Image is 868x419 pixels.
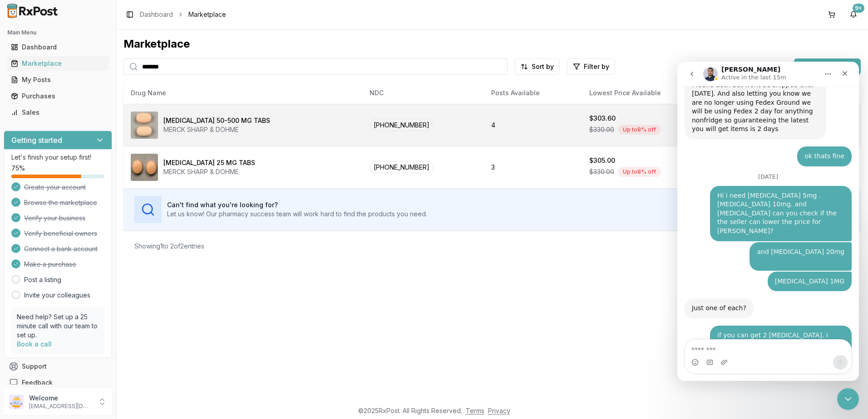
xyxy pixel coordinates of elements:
img: Januvia 25 MG TABS [131,154,158,181]
button: Dashboard [4,40,112,54]
h3: Getting started [11,135,62,146]
div: Dashboard [11,43,105,52]
a: Dashboard [7,39,108,55]
button: Sales [4,105,112,120]
span: $330.00 [589,125,614,134]
th: Drug Name [123,82,362,104]
a: Invite your colleagues [24,291,90,300]
a: Book a call [17,340,52,348]
div: Showing 1 to 2 of 2 entries [134,242,204,251]
div: $303.60 [589,114,616,123]
th: NDC [362,82,484,104]
span: List new post [810,61,855,72]
span: Sort by [532,62,554,71]
nav: breadcrumb [140,10,226,19]
button: Feedback [4,375,112,391]
span: 75 % [11,164,25,173]
iframe: Intercom live chat [837,388,859,410]
a: My Posts [7,72,108,88]
div: LUIS says… [7,264,174,336]
button: Sort by [515,58,560,75]
div: 9+ [853,4,864,13]
span: Verify your business [24,214,85,223]
textarea: Message… [8,278,174,293]
iframe: Intercom live chat [677,62,859,381]
div: My Posts [11,75,105,84]
img: RxPost Logo [4,4,62,18]
button: Upload attachment [43,297,50,304]
div: Up to 8 % off [618,167,661,177]
span: Verify beneficial owners [24,229,97,238]
p: Welcome [29,394,92,403]
div: if you can get 2 [MEDICAL_DATA]. i don't know how many they have and this [MEDICAL_DATA] is in ad... [40,269,167,323]
th: Posts Available [484,82,582,104]
a: Terms [466,407,484,414]
div: [MEDICAL_DATA] 50-500 MG TABS [163,116,270,125]
button: Emoji picker [14,297,21,304]
span: Connect a bank account [24,244,98,253]
button: Support [4,358,112,375]
button: Filter by [567,58,615,75]
img: Janumet 50-500 MG TABS [131,112,158,139]
p: [EMAIL_ADDRESS][DOMAIN_NAME] [29,403,92,410]
span: Browse the marketplace [24,198,97,207]
button: Send a message… [156,293,170,308]
button: List new post [794,58,861,75]
div: Purchases [11,92,105,101]
div: Marketplace [123,37,861,51]
a: Marketplace [7,55,108,72]
span: Marketplace [188,10,226,19]
button: Marketplace [4,56,112,71]
a: Purchases [7,88,108,104]
a: Dashboard [140,10,173,19]
span: [PHONE_NUMBER] [370,161,434,173]
button: Gif picker [29,297,36,304]
p: Need help? Set up a 25 minute call with our team to set up. [17,312,99,340]
img: User avatar [9,395,24,409]
span: Filter by [584,62,609,71]
div: Up to 8 % off [618,125,661,135]
span: Make a purchase [24,260,76,269]
div: Marketplace [11,59,105,68]
div: [MEDICAL_DATA] 25 MG TABS [163,158,255,167]
td: 3 [484,146,582,188]
span: Feedback [22,378,53,387]
button: My Posts [4,73,112,87]
button: 9+ [846,7,861,22]
a: Privacy [488,407,510,414]
h3: Can't find what you're looking for? [167,200,427,209]
a: Post a listing [24,275,61,284]
th: Lowest Price Available [582,82,716,104]
div: MERCK SHARP & DOHME [163,167,255,176]
div: if you can get 2 [MEDICAL_DATA]. i don't know how many they have and this [MEDICAL_DATA] is in ad... [33,264,174,328]
div: MERCK SHARP & DOHME [163,125,270,134]
div: $305.00 [589,156,615,165]
span: $330.00 [589,167,614,176]
td: 4 [484,104,582,146]
span: [PHONE_NUMBER] [370,119,434,131]
p: Let's finish your setup first! [11,153,104,162]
